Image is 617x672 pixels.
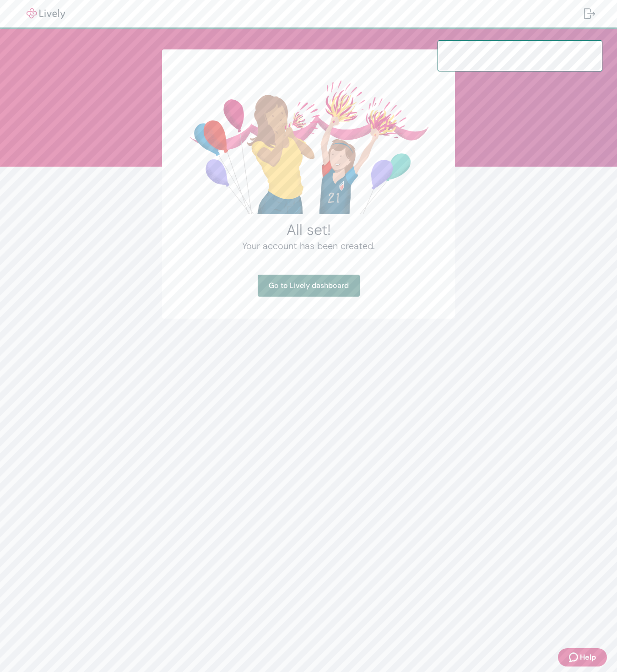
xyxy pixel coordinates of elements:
button: Log out [577,3,602,25]
h2: All set! [184,221,433,239]
h4: Your account has been created. [184,239,433,253]
a: Go to Lively dashboard [258,275,360,297]
button: Zendesk support iconHelp [558,648,607,667]
svg: Zendesk support icon [569,652,580,663]
img: Lively [20,8,71,19]
span: Help [580,652,596,663]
